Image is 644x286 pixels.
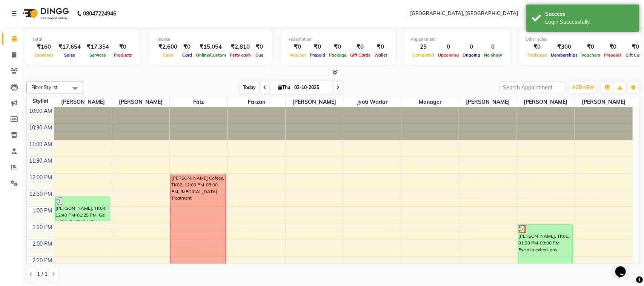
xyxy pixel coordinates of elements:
div: Total [32,36,134,43]
div: ₹0 [602,43,624,51]
div: [PERSON_NAME], TK04, 12:40 PM-01:25 PM, Gel polish,Gel Polish Remover [55,197,110,221]
div: 0 [436,43,461,51]
span: Faiz [170,97,227,107]
span: Products [112,52,134,58]
span: [PERSON_NAME] [286,97,343,107]
span: Ongoing [461,52,482,58]
span: [PERSON_NAME] [112,97,169,107]
div: ₹0 [253,43,266,51]
div: ₹0 [180,43,194,51]
span: Services [88,52,108,58]
span: Prepaid [308,52,327,58]
span: Expenses [32,52,55,58]
iframe: chat widget [612,256,636,278]
input: 2025-10-02 [292,82,330,93]
span: Upcoming [436,52,461,58]
div: ₹2,600 [155,43,180,51]
div: Redemption [287,36,389,43]
span: [PERSON_NAME] [459,97,516,107]
div: ₹15,054 [194,43,228,51]
img: logo [19,3,71,24]
div: 10:30 AM [28,124,54,132]
div: 2:00 PM [31,240,54,248]
span: Filter Stylist [31,84,58,90]
span: Thu [276,85,292,90]
div: 2:30 PM [31,257,54,264]
span: Wallet [372,52,389,58]
span: Cash [161,52,175,58]
span: Voucher [287,52,308,58]
span: Vouchers [579,52,602,58]
div: Login Successfully. [545,18,634,26]
span: 1 / 1 [37,270,48,278]
b: 08047224946 [83,3,116,24]
div: ₹160 [32,43,55,51]
span: Petty cash [228,52,253,58]
span: Prepaids [602,52,624,58]
div: ₹0 [348,43,372,51]
div: ₹0 [579,43,602,51]
span: ADD NEW [572,85,594,90]
span: Sales [62,52,77,58]
span: [PERSON_NAME] [517,97,575,107]
div: ₹0 [327,43,348,51]
span: Completed [410,52,436,58]
div: ₹0 [526,43,549,51]
span: Due [254,52,265,58]
div: Appointment [410,36,504,43]
span: [PERSON_NAME] [54,97,112,107]
div: [PERSON_NAME] Cofeee, TK02, 12:00 PM-03:00 PM, [MEDICAL_DATA] Treatment [171,174,226,274]
div: ₹0 [372,43,389,51]
div: 0 [461,43,482,51]
div: ₹300 [549,43,579,51]
div: Finance [155,36,266,43]
div: 0 [482,43,504,51]
div: 11:30 AM [28,157,54,165]
span: Gift Cards [348,52,372,58]
button: ADD NEW [570,82,596,93]
span: Farzan [228,97,285,107]
div: 12:00 PM [28,174,54,181]
span: Package [327,52,348,58]
input: Search Appointment [500,81,566,93]
div: 1:30 PM [31,223,54,231]
span: Manager [401,97,459,107]
div: 10:00 AM [28,107,54,115]
div: 11:00 AM [28,140,54,148]
div: ₹2,810 [228,43,253,51]
div: 1:00 PM [31,207,54,215]
div: 12:30 PM [28,190,54,198]
div: ₹0 [112,43,134,51]
div: ₹17,654 [55,43,84,51]
div: ₹17,354 [84,43,112,51]
span: Packages [526,52,549,58]
div: Stylist [27,97,54,105]
span: Online/Custom [194,52,228,58]
span: Memberships [549,52,579,58]
div: ₹0 [308,43,327,51]
span: Today [240,81,259,93]
span: Jyoti wadar [343,97,401,107]
div: [PERSON_NAME], TK01, 01:30 PM-03:00 PM, Eyelash extensions [518,225,573,274]
div: 25 [410,43,436,51]
span: Card [180,52,194,58]
div: ₹0 [287,43,308,51]
div: Success [545,10,634,18]
span: No show [482,52,504,58]
span: [PERSON_NAME] [575,97,633,107]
